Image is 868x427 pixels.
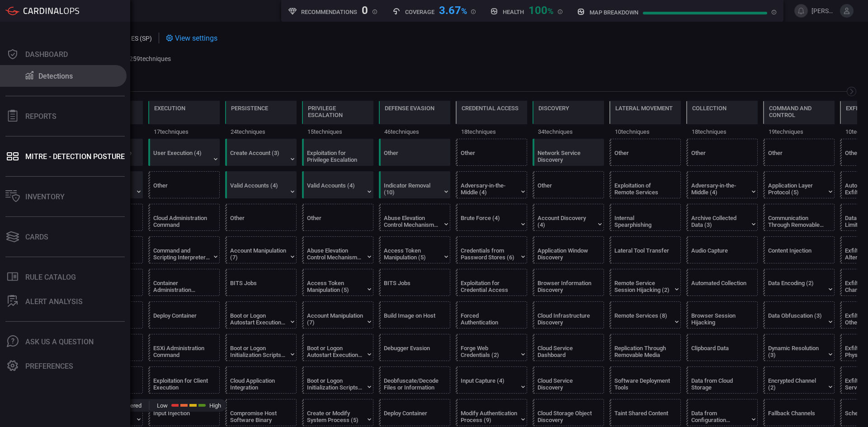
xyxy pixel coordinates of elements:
[614,345,671,358] div: Replication Through Removable Media
[302,139,373,166] div: T1068: Exploitation for Privilege Escalation
[230,345,287,358] div: Boot or Logon Initialization Scripts (5)
[533,366,604,394] div: T1526: Cloud Service Discovery (Not covered)
[148,204,220,231] div: T1651: Cloud Administration Command (Not covered)
[302,269,373,296] div: T1134: Access Token Manipulation (Not covered)
[609,236,681,263] div: T1570: Lateral Tool Transfer (Not covered)
[691,345,748,358] div: Clipboard Data
[71,399,143,426] div: T1195: Supply Chain Compromise (Not covered)
[614,215,671,228] div: Internal Spearphishing
[456,101,527,139] div: TA0006: Credential Access (Not covered)
[302,204,373,231] div: Other (Not covered)
[148,101,220,139] div: TA0002: Execution
[533,269,604,296] div: T1217: Browser Information Discovery (Not covered)
[225,139,297,166] div: T1136: Create Account
[71,334,143,361] div: T1200: Hardware Additions (Not covered)
[379,301,450,328] div: T1612: Build Image on Host (Not covered)
[686,301,758,328] div: T1185: Browser Session Hijacking (Not covered)
[25,297,83,306] div: ALERT ANALYSIS
[614,312,671,326] div: Remote Services (8)
[209,402,221,409] span: High
[609,269,681,296] div: T1563: Remote Service Session Hijacking (Not covered)
[230,312,287,326] div: Boot or Logon Autostart Execution (14)
[614,182,671,196] div: Exploitation of Remote Services
[439,4,467,15] div: 3.67
[614,150,671,163] div: Other
[153,312,210,326] div: Deploy Container
[379,204,450,231] div: T1548: Abuse Elevation Control Mechanism (Not covered)
[456,269,527,296] div: T1212: Exploitation for Credential Access (Not covered)
[538,345,594,358] div: Cloud Service Dashboard
[225,101,297,139] div: TA0003: Persistence
[538,215,594,228] div: Account Discovery (4)
[686,269,758,296] div: T1119: Automated Collection (Not covered)
[538,312,594,326] div: Cloud Infrastructure Discovery
[148,399,220,426] div: T1674: Input Injection (Not covered)
[590,9,638,16] h5: map breakdown
[691,215,748,228] div: Archive Collected Data (3)
[461,377,517,391] div: Input Capture (4)
[25,338,94,346] div: Ask Us A Question
[692,105,726,112] div: Collection
[609,399,681,426] div: T1080: Taint Shared Content (Not covered)
[533,301,604,328] div: T1580: Cloud Infrastructure Discovery (Not covered)
[384,410,440,423] div: Deploy Container
[230,280,287,293] div: BITS Jobs
[768,280,825,293] div: Data Encoding (2)
[230,410,287,423] div: Compromise Host Software Binary
[686,101,758,139] div: TA0009: Collection (Not covered)
[362,4,368,15] div: 0
[302,334,373,361] div: T1547: Boot or Logon Autostart Execution (Not covered)
[308,105,368,118] div: Privilege Escalation
[691,280,748,293] div: Automated Collection
[456,124,527,139] div: 18 techniques
[614,280,671,293] div: Remote Service Session Hijacking (2)
[38,72,73,80] div: Detections
[609,301,681,328] div: T1021: Remote Services (Not covered)
[538,247,594,261] div: Application Window Discovery
[25,112,57,121] div: Reports
[533,399,604,426] div: T1619: Cloud Storage Object Discovery (Not covered)
[230,182,287,196] div: Valid Accounts (4)
[379,236,450,263] div: T1134: Access Token Manipulation (Not covered)
[230,215,287,228] div: Other
[307,345,363,358] div: Boot or Logon Autostart Execution (14)
[533,334,604,361] div: T1538: Cloud Service Dashboard (Not covered)
[609,171,681,198] div: T1210: Exploitation of Remote Services (Not covered)
[379,269,450,296] div: T1197: BITS Jobs (Not covered)
[225,236,297,263] div: T1098: Account Manipulation (Not covered)
[384,150,440,163] div: Other
[528,4,553,15] div: 100
[25,233,48,241] div: Cards
[307,280,363,293] div: Access Token Manipulation (5)
[384,182,440,196] div: Indicator Removal (10)
[609,139,681,166] div: Other (Not covered)
[609,366,681,394] div: T1072: Software Deployment Tools (Not covered)
[456,334,527,361] div: T1606: Forge Web Credentials (Not covered)
[225,366,297,394] div: T1671: Cloud Application Integration (Not covered)
[769,105,829,118] div: Command and Control
[71,139,143,166] div: T1189: Drive-by Compromise
[533,101,604,139] div: TA0007: Discovery
[686,399,758,426] div: T1602: Data from Configuration Repository (Not covered)
[148,124,220,139] div: 17 techniques
[686,204,758,231] div: T1560: Archive Collected Data (Not covered)
[166,33,217,43] div: View settings
[379,366,450,394] div: T1140: Deobfuscate/Decode Files or Information (Not covered)
[538,410,594,423] div: Cloud Storage Object Discovery
[763,101,835,139] div: TA0011: Command and Control (Not covered)
[609,334,681,361] div: T1091: Replication Through Removable Media (Not covered)
[614,410,671,423] div: Taint Shared Content
[456,236,527,263] div: T1555: Credentials from Password Stores (Not covered)
[307,150,363,163] div: Exploitation for Privilege Escalation
[691,182,748,196] div: Adversary-in-the-Middle (4)
[302,236,373,263] div: T1548: Abuse Elevation Control Mechanism (Not covered)
[763,301,835,328] div: T1001: Data Obfuscation (Not covered)
[686,334,758,361] div: T1115: Clipboard Data (Not covered)
[25,152,125,161] div: MITRE - Detection Posture
[533,139,604,166] div: T1046: Network Service Discovery
[461,6,467,16] span: %
[461,182,517,196] div: Adversary-in-the-Middle (4)
[91,55,171,62] p: Showing 259 / 259 techniques
[538,105,569,112] div: Discovery
[461,150,517,163] div: Other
